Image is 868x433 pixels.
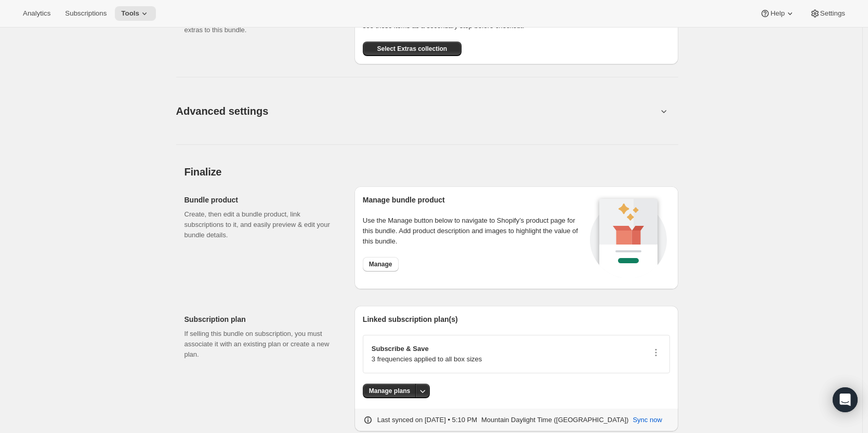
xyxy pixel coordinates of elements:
[170,91,664,131] button: Advanced settings
[185,195,338,205] h2: Bundle product
[23,9,50,18] span: Analytics
[17,6,57,21] button: Analytics
[833,387,858,412] div: Open Intercom Messenger
[65,9,107,18] span: Subscriptions
[176,103,269,119] span: Advanced settings
[121,9,139,18] span: Tools
[770,9,784,18] span: Help
[185,329,338,360] p: If selling this bundle on subscription, you must associate it with an existing plan or create a n...
[754,6,801,21] button: Help
[363,215,587,247] p: Use the Manage button below to navigate to Shopify’s product page for this bundle. Add product de...
[363,257,399,272] button: Manage
[369,260,392,268] span: Manage
[820,9,845,18] span: Settings
[185,166,678,178] h2: Finalize
[377,45,447,53] span: Select Extras collection
[626,412,668,428] button: Sync now
[363,195,587,205] h2: Manage bundle product
[372,344,482,354] p: Subscribe & Save
[185,314,338,324] h2: Subscription plan
[363,384,416,398] button: Manage plans
[481,415,628,425] p: Mountain Daylight Time ([GEOGRAPHIC_DATA])
[633,415,662,425] span: Sync now
[369,387,410,395] span: Manage plans
[804,6,851,21] button: Settings
[377,415,477,425] p: Last synced on [DATE] • 5:10 PM
[415,384,430,398] button: More actions
[185,209,338,240] p: Create, then edit a bundle product, link subscriptions to it, and easily preview & edit your bund...
[59,6,113,21] button: Subscriptions
[363,42,462,56] button: Select Extras collection
[115,6,156,21] button: Tools
[363,314,670,324] h2: Linked subscription plan(s)
[372,354,482,364] p: 3 frequencies applied to all box sizes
